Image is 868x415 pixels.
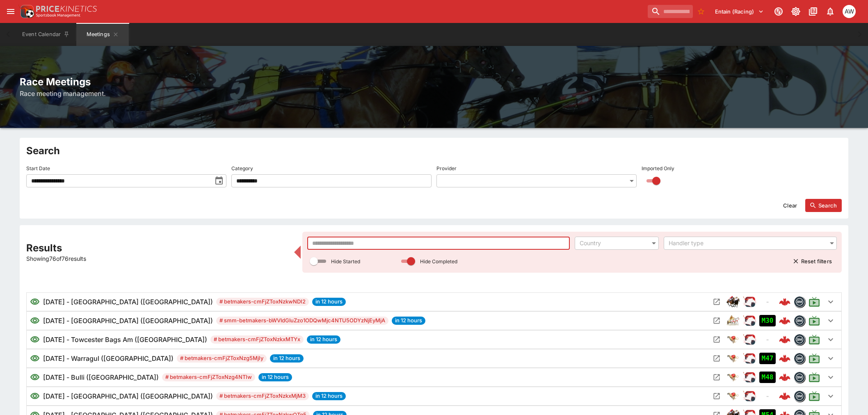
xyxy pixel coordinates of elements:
[759,390,776,402] div: No Jetbet
[216,317,388,325] span: # smm-betmakers-bWVldGluZzo1ODQwMjc4NTU5ODYzNjEyMjA
[805,199,842,212] button: Search
[794,334,805,345] div: betmakers
[779,390,790,402] img: logo-cerberus--red.svg
[726,390,740,403] div: greyhound_racing
[759,372,776,383] div: Imported to Jetbet as OPEN
[30,353,40,363] svg: Visible
[759,334,776,345] div: No Jetbet
[809,353,820,364] svg: Live
[726,352,740,365] img: greyhound_racing.png
[43,353,174,363] h6: [DATE] - Warragul ([GEOGRAPHIC_DATA])
[270,354,304,363] span: in 12 hours
[779,296,790,308] img: logo-cerberus--red.svg
[743,314,756,327] img: racing.png
[794,372,805,383] img: betmakers.png
[18,3,34,20] img: PriceKinetics Logo
[794,315,805,326] img: betmakers.png
[794,372,805,383] div: betmakers
[840,2,858,21] button: Amanda Whitta
[36,14,80,17] img: Sportsbook Management
[726,314,740,327] div: harness_racing
[726,333,740,346] div: greyhound_racing
[779,315,790,326] img: logo-cerberus--red.svg
[392,317,425,325] span: in 12 hours
[794,296,805,307] img: betmakers.png
[794,353,805,364] div: betmakers
[710,352,723,365] button: Open Meeting
[794,296,805,308] div: betmakers
[794,334,805,345] img: betmakers.png
[43,372,159,382] h6: [DATE] - Bulli ([GEOGRAPHIC_DATA])
[231,165,253,172] p: Category
[788,4,803,19] button: Toggle light/dark mode
[779,372,790,383] img: logo-cerberus--red.svg
[743,352,756,365] img: racing.png
[710,333,723,346] button: Open Meeting
[779,353,790,364] img: logo-cerberus--red.svg
[809,296,820,308] svg: Live
[843,5,856,18] div: Amanda Whitta
[759,315,776,326] div: Imported to Jetbet as OPEN
[726,295,740,308] div: horse_racing
[20,89,848,98] h6: Race meeting management.
[710,371,723,384] button: Open Meeting
[743,371,756,384] img: racing.png
[759,296,776,308] div: No Jetbet
[212,173,226,188] button: toggle date time picker
[794,353,805,364] img: betmakers.png
[30,297,40,307] svg: Visible
[794,391,805,401] img: betmakers.png
[726,314,740,327] img: harness_racing.png
[759,353,776,364] div: Imported to Jetbet as OPEN
[794,390,805,402] div: betmakers
[210,335,304,344] span: # betmakers-cmFjZToxNzkxMTYx
[43,335,207,344] h6: [DATE] - Towcester Bags Am ([GEOGRAPHIC_DATA])
[809,334,820,345] svg: Live
[743,333,756,346] div: ParallelRacing Handler
[43,297,213,307] h6: [DATE] - [GEOGRAPHIC_DATA] ([GEOGRAPHIC_DATA])
[30,316,40,326] svg: Visible
[177,354,267,363] span: # betmakers-cmFjZToxNzg5MjIy
[809,372,820,383] svg: Live
[743,295,756,308] img: racing.png
[3,4,18,19] button: open drawer
[580,239,646,247] div: Country
[788,255,837,268] button: Reset filters
[726,295,740,308] img: horse_racing.png
[710,295,723,308] button: Open Meeting
[743,333,756,346] img: racing.png
[809,390,820,402] svg: Live
[743,314,756,327] div: ParallelRacing Handler
[726,371,740,384] img: greyhound_racing.png
[694,5,708,18] button: No Bookmarks
[420,258,457,265] p: Hide Completed
[809,315,820,326] svg: Live
[726,333,740,346] img: greyhound_racing.png
[642,165,674,172] p: Imported Only
[312,298,346,306] span: in 12 hours
[726,390,740,403] img: greyhound_racing.png
[312,392,346,400] span: in 12 hours
[26,165,50,172] p: Start Date
[36,6,97,12] img: PriceKinetics
[743,295,756,308] div: ParallelRacing Handler
[30,372,40,382] svg: Visible
[771,4,786,19] button: Connected to PK
[823,4,838,19] button: Notifications
[26,242,289,254] h2: Results
[726,371,740,384] div: greyhound_racing
[26,144,842,157] h2: Search
[30,335,40,344] svg: Visible
[216,392,309,400] span: # betmakers-cmFjZToxNzkxMjM3
[30,391,40,401] svg: Visible
[216,298,309,306] span: # betmakers-cmFjZToxNzkwNDI2
[778,199,802,212] button: Clear
[743,371,756,384] div: ParallelRacing Handler
[726,352,740,365] div: greyhound_racing
[710,314,723,327] button: Open Meeting
[20,75,848,88] h2: Race Meetings
[76,23,129,46] button: Meetings
[743,352,756,365] div: ParallelRacing Handler
[43,391,213,401] h6: [DATE] - [GEOGRAPHIC_DATA] ([GEOGRAPHIC_DATA])
[806,4,820,19] button: Documentation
